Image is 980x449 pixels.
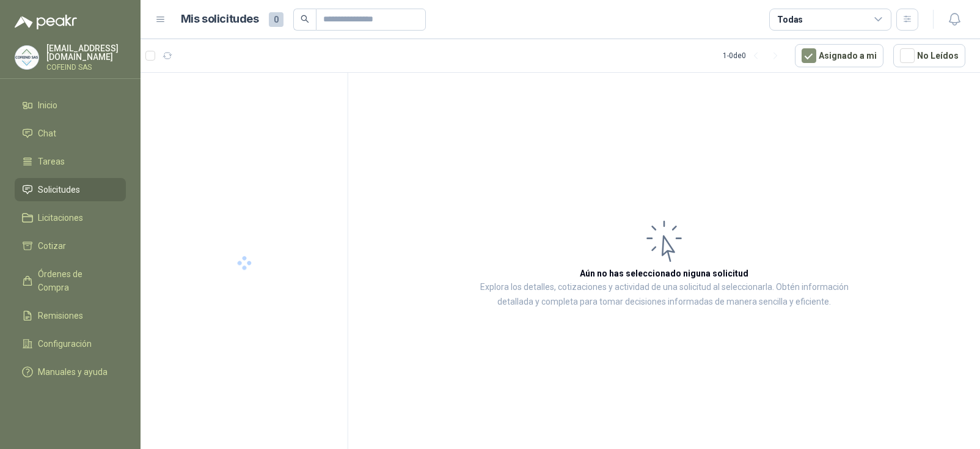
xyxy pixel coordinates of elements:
[15,94,126,117] a: Inicio
[38,309,83,322] span: Remisiones
[181,10,259,28] h1: Mis solicitudes
[15,304,126,327] a: Remisiones
[269,12,283,27] span: 0
[38,211,83,224] span: Licitaciones
[38,365,108,379] span: Manuales y ayuda
[15,360,126,384] a: Manuales y ayuda
[893,44,965,67] button: No Leídos
[15,122,126,145] a: Chat
[38,155,65,168] span: Tareas
[580,267,748,280] h3: Aún no has seleccionado niguna solicitud
[38,337,92,351] span: Configuración
[15,206,126,229] a: Licitaciones
[46,44,126,61] p: [EMAIL_ADDRESS][DOMAIN_NAME]
[15,234,126,258] a: Cotizar
[15,178,126,201] a: Solicitudes
[723,46,785,65] div: 1 - 0 de 0
[795,44,883,67] button: Asignado a mi
[38,183,80,196] span: Solicitudes
[15,262,126,299] a: Órdenes de Compra
[15,46,38,69] img: Company Logo
[38,239,66,253] span: Cotizar
[38,267,114,294] span: Órdenes de Compra
[15,332,126,355] a: Configuración
[46,64,126,71] p: COFEIND SAS
[470,280,858,310] p: Explora los detalles, cotizaciones y actividad de una solicitud al seleccionarla. Obtén informaci...
[301,15,309,23] span: search
[38,127,56,140] span: Chat
[38,98,57,112] span: Inicio
[15,150,126,173] a: Tareas
[15,15,77,29] img: Logo peakr
[777,13,803,26] div: Todas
